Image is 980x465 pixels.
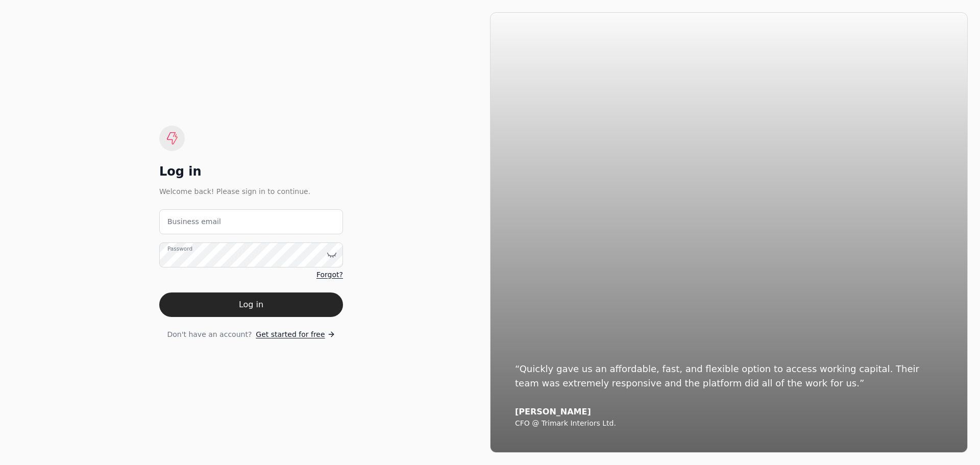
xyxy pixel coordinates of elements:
label: Password [167,244,192,253]
div: Welcome back! Please sign in to continue. [159,186,343,197]
a: Get started for free [256,329,335,340]
button: Log in [159,292,343,317]
span: Get started for free [256,329,325,340]
div: CFO @ Trimark Interiors Ltd. [515,419,943,428]
span: Don't have an account? [167,329,252,340]
div: “Quickly gave us an affordable, fast, and flexible option to access working capital. Their team w... [515,362,943,390]
a: Forgot? [316,270,343,280]
div: Log in [159,163,343,180]
div: [PERSON_NAME] [515,407,943,417]
label: Business email [167,216,221,227]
